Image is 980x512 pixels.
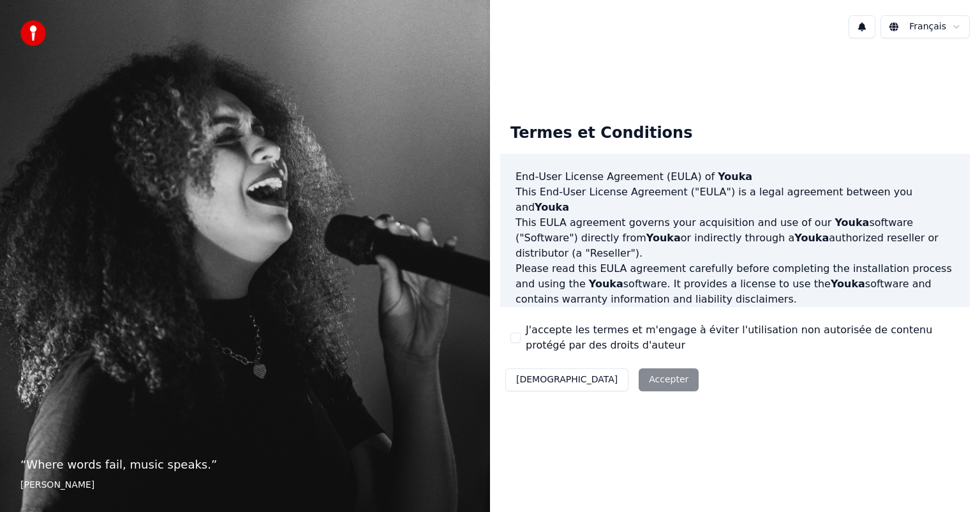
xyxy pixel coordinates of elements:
[20,479,470,492] footer: [PERSON_NAME]
[505,368,628,391] button: [DEMOGRAPHIC_DATA]
[589,278,623,290] span: Youka
[516,215,954,261] p: This EULA agreement governs your acquisition and use of our software ("Software") directly from o...
[831,278,865,290] span: Youka
[516,169,954,184] h3: End-User License Agreement (EULA) of
[794,232,829,244] span: Youka
[20,456,470,474] p: “ Where words fail, music speaks. ”
[835,216,869,229] span: Youka
[500,113,702,154] div: Termes et Conditions
[516,184,954,215] p: This End-User License Agreement ("EULA") is a legal agreement between you and
[526,322,960,353] label: J'accepte les termes et m'engage à éviter l'utilisation non autorisée de contenu protégé par des ...
[646,232,681,244] span: Youka
[516,307,954,368] p: If you register for a free trial of the software, this EULA agreement will also govern that trial...
[718,170,752,183] span: Youka
[535,201,569,213] span: Youka
[516,261,954,307] p: Please read this EULA agreement carefully before completing the installation process and using th...
[20,20,46,46] img: youka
